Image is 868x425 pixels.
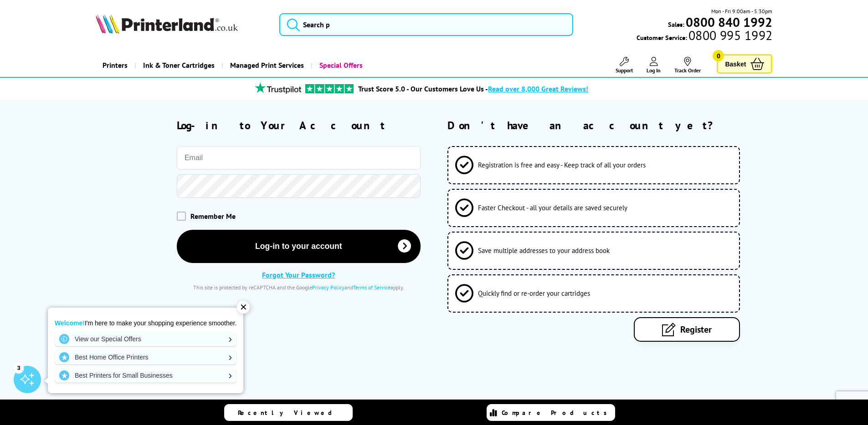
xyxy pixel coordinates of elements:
[177,146,421,170] input: Email
[14,363,24,373] div: 3
[478,203,627,212] span: Faster Checkout - all your details are saved securely
[251,82,305,94] img: trustpilot rating
[238,409,341,417] span: Recently Viewed
[647,57,661,74] a: Log In
[134,54,221,77] a: Ink & Toner Cartridges
[55,350,236,364] a: Best Home Office Printers
[55,332,236,346] a: View our Special Offers
[668,20,684,29] span: Sales:
[96,54,134,77] a: Printers
[262,270,335,279] a: Forgot Your Password?
[502,409,612,417] span: Compare Products
[478,246,610,255] span: Save multiple addresses to your address book
[177,230,421,263] button: Log-in to your account
[487,404,615,421] a: Compare Products
[312,284,344,291] a: Privacy Policy
[447,118,772,132] h2: Don't have an account yet?
[143,54,215,77] span: Ink & Toner Cartridges
[221,54,311,77] a: Managed Print Services
[190,212,236,221] span: Remember Me
[96,399,773,413] h2: Why buy from us?
[687,31,772,40] span: 0800 995 1992
[684,18,772,26] a: 0800 840 1992
[711,7,772,15] span: Mon - Fri 9:00am - 5:30pm
[634,317,740,342] a: Register
[279,13,573,36] input: Search p
[478,289,590,298] span: Quickly find or re-order your cartridges
[674,57,701,74] a: Track Order
[616,57,633,74] a: Support
[717,54,772,74] a: Basket 0
[55,368,236,383] a: Best Printers for Small Businesses
[478,161,646,169] span: Registration is free and easy - Keep track of all your orders
[637,31,772,42] span: Customer Service:
[713,50,724,61] span: 0
[647,67,661,74] span: Log In
[177,284,421,291] div: This site is protected by reCAPTCHA and the Google and apply.
[305,84,354,93] img: trustpilot rating
[680,324,712,335] span: Register
[237,301,250,314] div: ✕
[96,14,238,34] img: Printerland Logo
[725,58,746,70] span: Basket
[55,319,85,327] strong: Welcome!
[686,14,772,30] b: 0800 840 1992
[488,84,588,93] span: Read over 8,000 Great Reviews!
[55,319,236,327] p: I'm here to make your shopping experience smoother.
[358,84,588,93] a: Trust Score 5.0 - Our Customers Love Us -Read over 8,000 Great Reviews!
[177,118,421,132] h2: Log-in to Your Account
[353,284,390,291] a: Terms of Service
[311,54,370,77] a: Special Offers
[224,404,353,421] a: Recently Viewed
[616,67,633,74] span: Support
[96,14,268,35] a: Printerland Logo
